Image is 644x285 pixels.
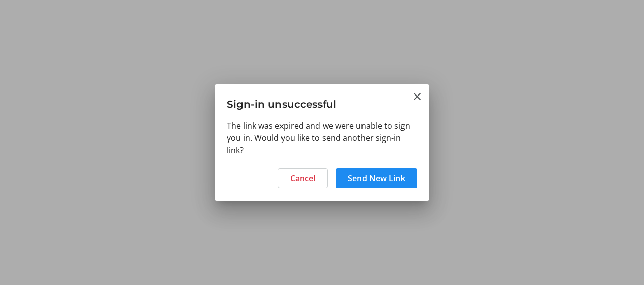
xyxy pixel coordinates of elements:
span: Cancel [290,172,315,184]
button: Send New Link [336,168,417,188]
div: The link was expired and we were unable to sign you in. Would you like to send another sign-in link? [215,120,429,162]
span: Send New Link [348,172,405,184]
button: Close [411,90,423,103]
h3: Sign-in unsuccessful [215,84,429,119]
button: Cancel [278,168,328,188]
